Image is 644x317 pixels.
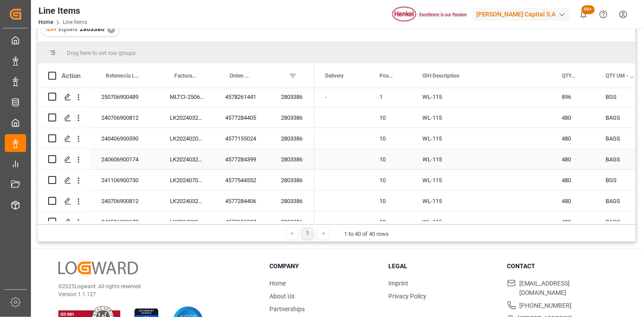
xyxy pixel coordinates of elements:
div: LK202403245-01 [159,149,215,169]
div: Press SPACE to select this row. [38,149,314,170]
div: 4577155024 [215,128,270,149]
h3: Contact [507,262,615,271]
div: LK20240709-20 [159,170,215,190]
div: 240706900812 [91,107,159,128]
div: 2803386 [270,149,314,169]
div: 241106900730 [91,170,159,190]
span: Drag here to set row groups [67,50,136,56]
div: - [314,86,369,107]
div: Press SPACE to select this row. [38,107,314,128]
div: 2803386 [270,86,314,107]
div: 10 [369,149,412,169]
div: 240406900590 [91,128,159,149]
div: 480 [552,170,595,190]
div: Press SPACE to select this row. [38,170,314,191]
a: Privacy Policy [388,293,426,300]
span: 2803386 [80,25,104,32]
div: LK20240325-03 [159,191,215,211]
span: [EMAIL_ADDRESS][DOMAIN_NAME] [519,279,615,297]
div: LK20240202-01 [159,128,215,149]
div: 4577284399 [215,149,270,169]
button: show 100 new notifications [574,4,594,24]
div: 480 [552,107,595,128]
div: MLTCI-250610 [159,86,215,107]
h3: Company [270,262,377,271]
span: [PHONE_NUMBER] [520,301,572,310]
span: QTY UM - Factura [606,73,634,79]
div: 1 to 40 of 40 rows [344,230,389,239]
span: Equals [58,25,77,32]
div: 2803386 [270,170,314,190]
div: 240606900174 [91,149,159,169]
span: Factura Comercial [174,73,196,79]
div: Line Items [38,4,87,17]
div: 1 [369,86,412,107]
img: Logward Logo [58,262,138,274]
div: LK20240325-03 [159,107,215,128]
div: 2803386 [270,128,314,149]
div: WL-115 [412,128,552,149]
a: Home [270,280,286,287]
div: 2803386 [270,211,314,232]
div: 10 [369,191,412,211]
div: WL-115 [412,191,552,211]
div: 1 [302,228,313,239]
div: WL-115 [412,107,552,128]
div: 250706900489 [91,86,159,107]
div: 4577284406 [215,191,270,211]
div: 480 [552,191,595,211]
div: 2803386 [270,107,314,128]
a: Partnerships [270,305,305,313]
div: 10 [369,128,412,149]
span: Delivery [325,73,344,79]
h3: Legal [388,262,496,271]
div: WL-115 [412,211,552,232]
div: 2803386 [270,191,314,211]
span: IDH Description [422,73,460,79]
a: About Us [270,293,295,300]
div: WL-115 [412,149,552,169]
a: Imprint [388,280,408,287]
p: Version 1.1.127 [58,290,248,298]
div: LK20240202-02 [159,211,215,232]
div: 10 [369,211,412,232]
div: 4577284405 [215,107,270,128]
div: Press SPACE to select this row. [38,128,314,149]
div: 10 [369,107,412,128]
span: Orden de Compra [230,73,252,79]
div: 4577544552 [215,170,270,190]
div: 4577155027 [215,211,270,232]
div: Action [61,72,80,80]
div: ✕ [107,26,115,33]
span: Posición [379,73,393,79]
div: WL-115 [412,170,552,190]
div: Press SPACE to select this row. [38,191,314,211]
div: 240706900812 [91,191,159,211]
p: © 2025 Logward. All rights reserved. [58,282,248,290]
div: 480 [552,211,595,232]
div: [PERSON_NAME] Capital S.A [473,8,570,21]
span: 99+ [582,5,595,14]
a: Home [38,19,53,25]
div: Press SPACE to select this row. [38,86,314,107]
div: Press SPACE to select this row. [38,211,314,232]
div: 10 [369,170,412,190]
div: 896 [552,86,595,107]
button: [PERSON_NAME] Capital S.A [473,6,574,23]
span: QTY - Factura [562,73,577,79]
div: WL-115 [412,86,552,107]
div: 480 [552,149,595,169]
span: IDH [46,25,56,32]
div: 4578261441 [215,86,270,107]
div: 480 [552,128,595,149]
button: Help Center [594,4,613,24]
div: 240506900172 [91,211,159,232]
span: Referencia Leschaco (impo) [106,73,141,79]
img: Henkel%20logo.jpg_1689854090.jpg [392,7,467,22]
